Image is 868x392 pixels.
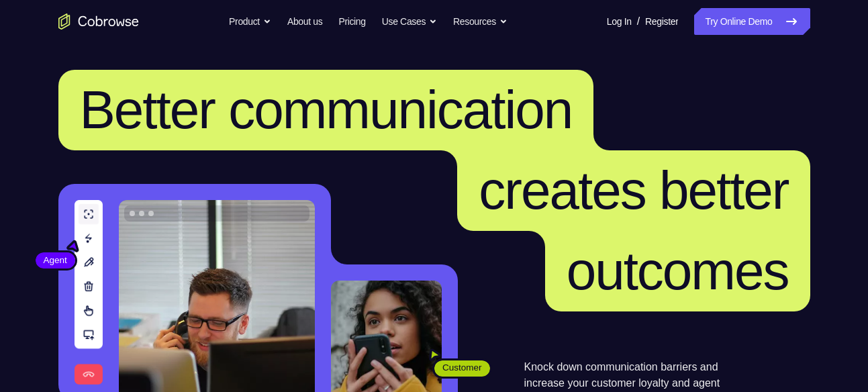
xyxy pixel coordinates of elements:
[694,8,810,35] a: Try Online Demo
[287,8,322,35] a: About us
[382,8,437,35] button: Use Cases
[567,241,789,301] span: outcomes
[58,13,139,30] a: Go to the home page
[80,80,573,140] span: Better communication
[637,13,640,30] span: /
[338,8,365,35] a: Pricing
[229,8,271,35] button: Product
[479,160,788,220] span: creates better
[453,8,508,35] button: Resources
[607,8,632,35] a: Log In
[645,8,678,35] a: Register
